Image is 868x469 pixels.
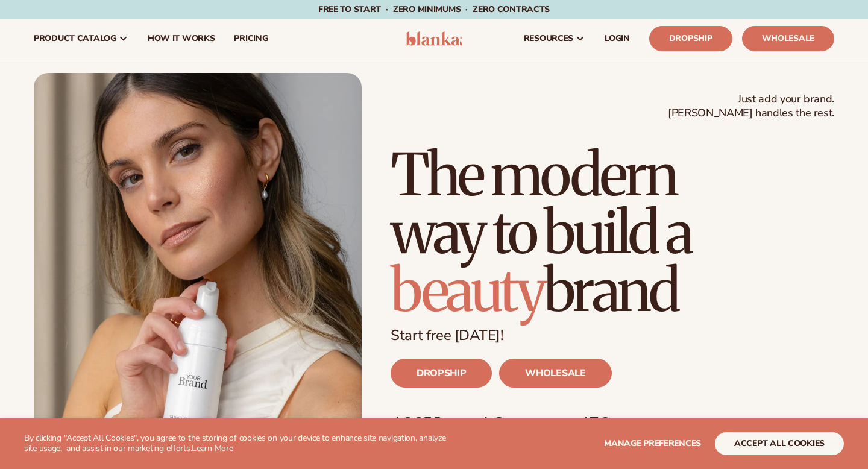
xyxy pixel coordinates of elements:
[514,19,595,58] a: resources
[391,254,544,327] span: beauty
[406,31,463,46] img: logo
[391,412,453,438] p: 100K+
[391,327,834,344] p: Start free [DATE]!
[604,438,701,449] span: Manage preferences
[224,19,277,58] a: pricing
[604,432,701,455] button: Manage preferences
[668,92,834,121] span: Just add your brand. [PERSON_NAME] handles the rest.
[499,359,611,388] a: WHOLESALE
[742,26,834,51] a: Wholesale
[391,359,492,388] a: DROPSHIP
[391,146,834,319] h1: The modern way to build a brand
[649,26,732,51] a: Dropship
[234,34,268,43] span: pricing
[524,34,573,43] span: resources
[148,34,215,43] span: How It Works
[318,4,550,15] span: Free to start · ZERO minimums · ZERO contracts
[24,433,453,454] p: By clicking "Accept All Cookies", you agree to the storing of cookies on your device to enhance s...
[577,412,668,438] p: 450+
[34,34,116,43] span: product catalog
[192,442,233,454] a: Learn More
[24,19,138,58] a: product catalog
[595,19,640,58] a: LOGIN
[605,34,630,43] span: LOGIN
[477,412,553,438] p: 4.9
[138,19,225,58] a: How It Works
[715,432,844,455] button: accept all cookies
